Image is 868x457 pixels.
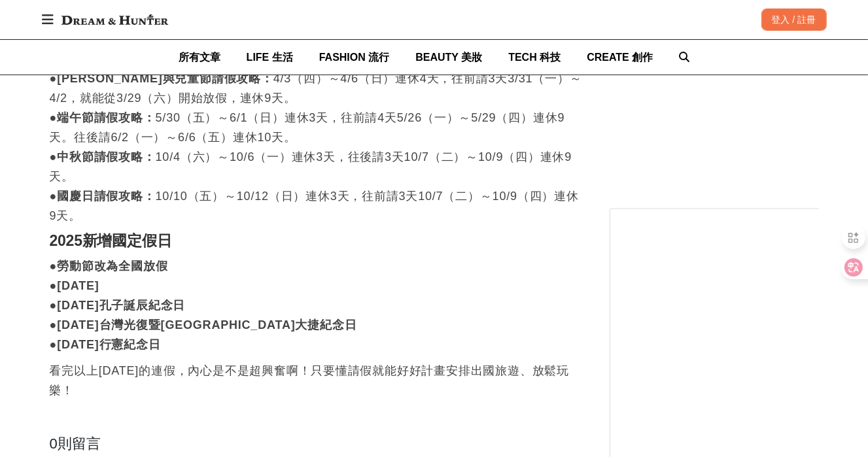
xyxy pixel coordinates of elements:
img: Dream & Hunter [55,8,175,31]
a: CREATE 創作 [587,40,653,75]
span: TECH 科技 [508,52,561,63]
a: BEAUTY 美妝 [415,40,482,75]
span: FASHION 流行 [319,52,390,63]
span: CREATE 創作 [587,52,653,63]
strong: ●[DATE] [50,279,99,292]
strong: ●中秋節請假攻略： [50,150,156,163]
a: TECH 科技 [508,40,561,75]
span: 所有文章 [179,52,220,63]
strong: ●端午節請假攻略： [50,111,156,124]
a: LIFE 生活 [247,40,293,75]
strong: ●[PERSON_NAME]與兒童節請假攻略： [50,72,273,85]
strong: ●[DATE]行憲紀念日 [50,338,161,351]
span: BEAUTY 美妝 [415,52,482,63]
strong: ●國慶日請假攻略： [50,190,156,203]
div: 登入 / 註冊 [761,8,827,31]
a: 所有文章 [179,40,220,75]
div: 0 則留言 [50,433,583,454]
span: LIFE 生活 [247,52,293,63]
strong: ●勞動節改為全國放假 [50,260,168,273]
strong: ●[DATE]台灣光復暨[GEOGRAPHIC_DATA]大捷紀念日 [50,318,357,331]
h2: 2025新增國定假日 [50,232,583,250]
p: 看完以上[DATE]的連假，內心是不是超興奮啊！只要懂請假就能好好計畫安排出國旅遊、放鬆玩樂！ [50,361,583,400]
strong: ●[DATE]孔子誕辰紀念日 [50,299,186,312]
a: FASHION 流行 [319,40,390,75]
